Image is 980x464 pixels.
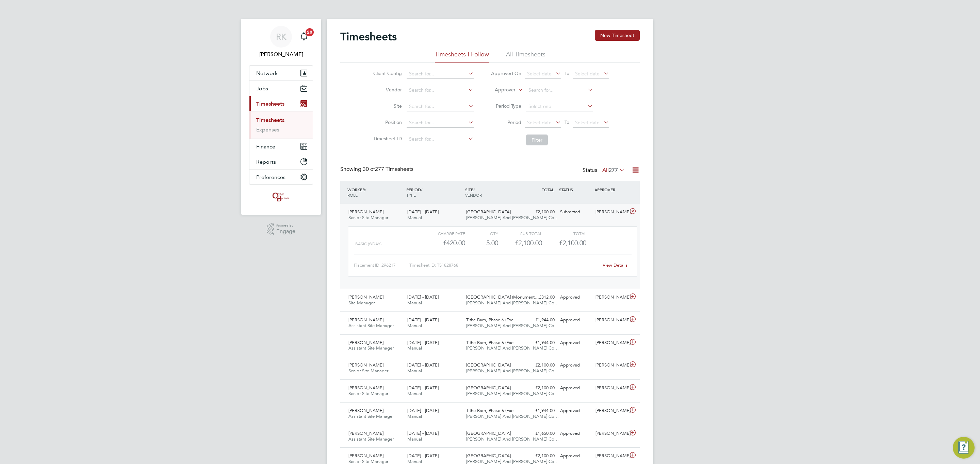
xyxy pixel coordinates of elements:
[267,223,296,236] a: Powered byEngage
[407,430,439,436] span: [DATE] - [DATE]
[491,119,521,125] label: Period
[407,86,474,95] input: Search for...
[421,237,465,249] div: £420.00
[491,103,521,109] label: Period Type
[276,223,295,229] span: Powered by
[276,229,295,234] span: Engage
[348,368,388,374] span: Senior Site Manager
[526,86,593,95] input: Search for...
[485,87,516,93] label: Approver
[249,50,313,58] span: Reece Kershaw
[557,315,593,326] div: Approved
[407,408,439,413] span: [DATE] - [DATE]
[276,32,287,41] span: RK
[371,136,402,142] label: Timesheet ID
[466,391,559,396] span: [PERSON_NAME] And [PERSON_NAME] Co…
[466,408,518,413] span: Tithe Barn, Phase 6 (Exe…
[407,209,439,215] span: [DATE] - [DATE]
[256,159,276,165] span: Reports
[407,323,422,328] span: Manual
[348,430,383,436] span: [PERSON_NAME]
[562,118,571,127] span: To
[498,237,542,249] div: £2,100.00
[527,120,552,126] span: Select date
[465,192,482,198] span: VENDOR
[347,192,358,198] span: ROLE
[407,385,439,391] span: [DATE] - [DATE]
[473,187,475,192] span: /
[466,345,559,351] span: [PERSON_NAME] And [PERSON_NAME] Co…
[463,183,522,201] div: SITE
[348,385,383,391] span: [PERSON_NAME]
[557,450,593,462] div: Approved
[365,187,366,192] span: /
[346,183,405,201] div: WORKER
[407,340,439,345] span: [DATE] - [DATE]
[348,362,383,368] span: [PERSON_NAME]
[249,154,313,169] button: Reports
[348,209,383,215] span: [PERSON_NAME]
[348,413,394,419] span: Assistant Site Manager
[340,30,397,43] h2: Timesheets
[355,242,381,246] span: Basic (£/day)
[249,139,313,154] button: Finance
[241,19,321,215] nav: Main navigation
[542,229,586,237] div: Total
[527,71,552,77] span: Select date
[340,166,415,173] div: Showing
[256,70,278,76] span: Network
[593,183,628,196] div: APPROVER
[557,382,593,394] div: Approved
[249,111,313,139] div: Timesheets
[465,229,498,237] div: QTY
[559,239,586,247] span: £2,100.00
[249,26,313,58] a: RK[PERSON_NAME]
[522,405,557,416] div: £1,944.00
[297,26,311,48] a: 20
[557,337,593,349] div: Approved
[348,408,383,413] span: [PERSON_NAME]
[557,292,593,303] div: Approved
[348,436,394,442] span: Assistant Site Manager
[421,229,465,237] div: Charge rate
[557,207,593,218] div: Submitted
[407,102,474,111] input: Search for...
[593,207,628,218] div: [PERSON_NAME]
[575,71,600,77] span: Select date
[522,360,557,371] div: £2,100.00
[595,30,640,41] button: New Timesheet
[363,166,375,173] span: 30 of
[435,50,489,63] li: Timesheets I Follow
[407,345,422,351] span: Manual
[465,237,498,249] div: 5.00
[593,450,628,462] div: [PERSON_NAME]
[256,126,279,133] a: Expenses
[522,382,557,394] div: £2,100.00
[271,192,291,202] img: oneillandbrennan-logo-retina.png
[371,87,402,93] label: Vendor
[557,360,593,371] div: Approved
[421,187,422,192] span: /
[593,337,628,349] div: [PERSON_NAME]
[466,413,559,419] span: [PERSON_NAME] And [PERSON_NAME] Co…
[522,337,557,349] div: £1,944.00
[593,405,628,416] div: [PERSON_NAME]
[256,117,284,123] a: Timesheets
[407,413,422,419] span: Manual
[407,453,439,459] span: [DATE] - [DATE]
[466,453,511,459] span: [GEOGRAPHIC_DATA]
[249,81,313,96] button: Jobs
[407,300,422,306] span: Manual
[491,70,521,76] label: Approved On
[593,360,628,371] div: [PERSON_NAME]
[522,315,557,326] div: £1,944.00
[466,317,518,323] span: Tithe Barn, Phase 6 (Exe…
[562,69,571,78] span: To
[407,317,439,323] span: [DATE] - [DATE]
[409,260,598,271] div: Timesheet ID: TS1828768
[348,323,394,328] span: Assistant Site Manager
[466,430,511,436] span: [GEOGRAPHIC_DATA]
[348,294,383,300] span: [PERSON_NAME]
[256,85,268,92] span: Jobs
[348,453,383,459] span: [PERSON_NAME]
